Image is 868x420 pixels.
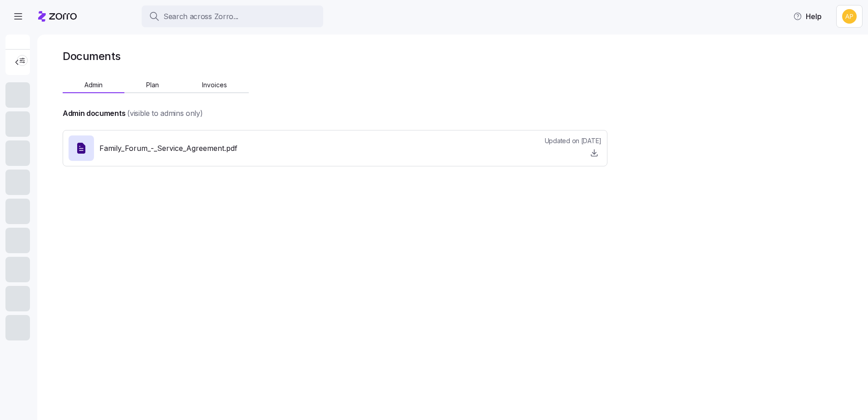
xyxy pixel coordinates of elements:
img: 0cde023fa4344edf39c6fb2771ee5dcf [842,9,857,24]
span: Invoices [202,82,227,88]
span: Updated on [DATE] [545,136,602,145]
span: (visible to admins only) [127,108,202,119]
span: Help [793,11,822,22]
span: Family_Forum_-_Service_Agreement.pdf [99,143,237,154]
button: Help [786,7,829,25]
span: Search across Zorro... [163,11,238,22]
h1: Documents [63,49,121,63]
span: Admin [84,82,103,88]
h4: Admin documents [63,108,125,119]
button: Search across Zorro... [142,5,323,27]
span: Plan [146,82,159,88]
